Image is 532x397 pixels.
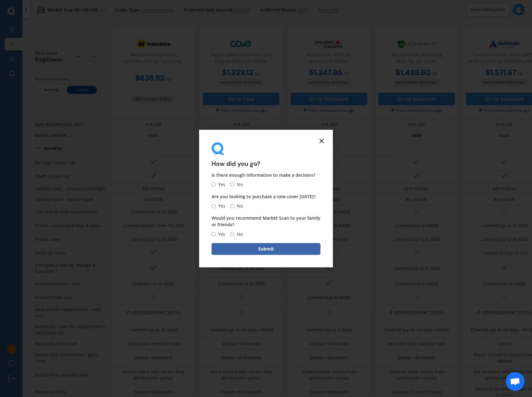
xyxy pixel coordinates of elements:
span: Yes [216,202,225,210]
span: Would you recommend Market Scan to your family or friends? [212,215,320,228]
input: No [230,183,234,187]
span: No [234,181,243,188]
a: Open chat [506,372,525,391]
button: Submit [212,243,320,255]
input: No [230,232,234,236]
input: Yes [212,232,216,236]
span: Yes [216,231,225,238]
input: No [230,204,234,208]
span: Is there enough information to make a decision? [212,172,315,178]
input: Yes [212,204,216,208]
div: How did you go? [212,142,320,167]
span: No [234,202,243,210]
span: Are you looking to purchase a new cover [DATE]? [212,194,315,199]
span: Yes [216,181,225,188]
span: No [234,231,243,238]
input: Yes [212,183,216,187]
